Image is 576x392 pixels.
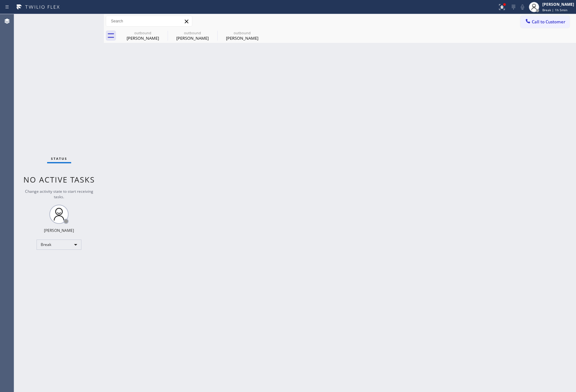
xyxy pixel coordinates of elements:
div: Margaret Fang [218,29,266,43]
div: [PERSON_NAME] [168,35,217,41]
div: Scharrell Jackson [168,29,217,43]
div: Shiaona Yu [119,29,167,43]
div: outbound [218,30,266,35]
div: outbound [168,30,217,35]
div: [PERSON_NAME] [218,35,266,41]
button: Mute [518,3,527,12]
div: Break [37,240,81,250]
div: [PERSON_NAME] [119,35,167,41]
div: [PERSON_NAME] [44,228,74,233]
span: Call to Customer [532,19,565,25]
div: outbound [119,30,167,35]
span: Status [51,156,67,161]
span: No active tasks [23,174,95,185]
div: [PERSON_NAME] [542,2,574,7]
span: Change activity state to start receiving tasks. [25,189,93,200]
button: Call to Customer [521,16,570,28]
span: Break | 1h 5min [542,8,567,12]
input: Search [106,16,192,26]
